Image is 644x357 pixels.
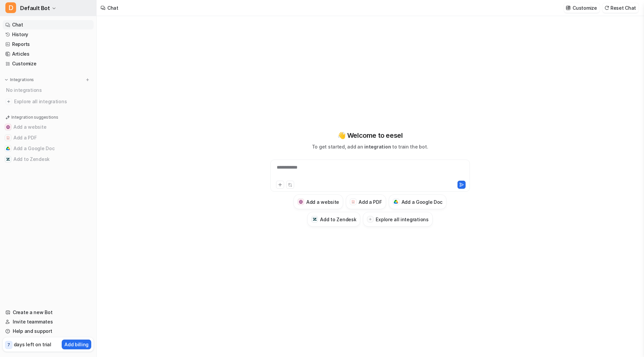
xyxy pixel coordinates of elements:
h3: Add a website [306,198,339,205]
div: No integrations [4,84,94,96]
button: Add a PDFAdd a PDF [346,194,386,209]
img: menu_add.svg [85,77,90,82]
img: Add a Google Doc [394,200,398,204]
a: Articles [3,49,94,59]
span: integration [364,144,391,150]
a: Customize [3,59,94,68]
button: Integrations [3,76,36,83]
span: D [5,2,16,13]
button: Add to ZendeskAdd to Zendesk [3,154,94,165]
a: History [3,30,94,39]
button: Add to ZendeskAdd to Zendesk [307,212,360,227]
p: To get started, add an to train the bot. [312,143,428,150]
a: Chat [3,20,94,29]
h3: Add a Google Doc [401,198,443,205]
img: explore all integrations [5,98,12,105]
a: Explore all integrations [3,97,94,106]
button: Reset Chat [602,3,639,13]
p: Customize [573,4,597,11]
p: Add billing [64,341,89,348]
img: Add a website [299,200,303,204]
img: Add a PDF [6,136,10,140]
button: Add a websiteAdd a website [3,122,94,132]
button: Add billing [62,340,91,349]
button: Add a PDFAdd a PDF [3,132,94,143]
img: reset [604,5,609,10]
button: Add a websiteAdd a website [293,194,343,209]
a: Help and support [3,326,94,336]
a: Invite teammates [3,317,94,326]
a: Create a new Bot [3,308,94,317]
p: Integration suggestions [11,114,58,120]
img: expand menu [4,77,9,82]
div: Chat [107,4,118,11]
h3: Add a PDF [359,198,382,205]
img: Add a PDF [351,200,356,204]
button: Add a Google DocAdd a Google Doc [3,143,94,154]
img: Add to Zendesk [313,217,317,222]
p: 7 [7,342,10,348]
button: Add a Google DocAdd a Google Doc [389,194,447,209]
h3: Explore all integrations [376,216,428,223]
h3: Add to Zendesk [320,216,356,223]
p: 👋 Welcome to eesel [337,130,403,140]
button: Customize [564,3,599,13]
a: Reports [3,40,94,49]
span: Default Bot [20,3,50,13]
img: Add a Google Doc [6,146,10,151]
p: days left on trial [14,341,51,348]
img: Add to Zendesk [6,157,10,161]
button: Explore all integrations [363,212,432,227]
img: customize [566,5,571,10]
img: Add a website [6,125,10,129]
span: Explore all integrations [14,96,91,107]
p: Integrations [10,77,34,82]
